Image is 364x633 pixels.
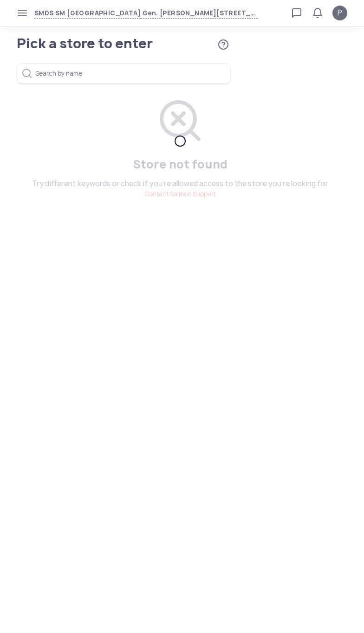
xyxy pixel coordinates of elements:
[332,6,347,20] button: P
[141,8,258,19] span: Gen. [PERSON_NAME][STREET_ADDRESS]
[338,7,342,19] span: P
[34,8,258,19] button: SMDS SM [GEOGRAPHIC_DATA]Gen. [PERSON_NAME][STREET_ADDRESS]
[34,8,141,19] span: SMDS SM [GEOGRAPHIC_DATA]
[17,37,202,50] h1: Pick a store to enter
